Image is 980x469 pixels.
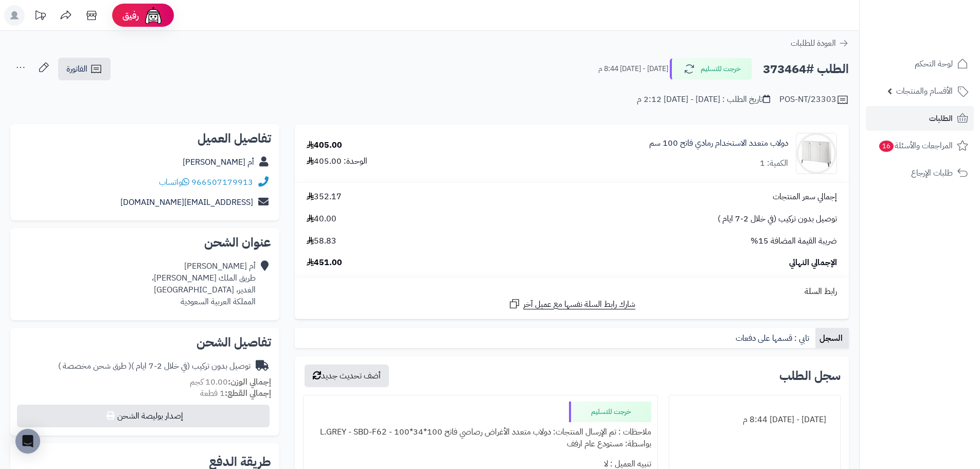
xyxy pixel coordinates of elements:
div: ملاحظات : تم الإرسال المنتجات: دولاب متعدد الأغراض رصاصي فاتح 100*34*100 - L.GREY - SBD-F62 بواسط... [310,422,651,454]
a: [EMAIL_ADDRESS][DOMAIN_NAME] [120,196,253,209]
a: 966507179913 [191,176,253,188]
span: لوحة التحكم [915,57,953,71]
span: الطلبات [929,111,953,126]
h2: تفاصيل الشحن [19,336,271,349]
div: أم [PERSON_NAME] طريق الملك [PERSON_NAME]، الغدير، [GEOGRAPHIC_DATA] المملكة العربية السعودية [152,260,256,307]
div: تاريخ الطلب : [DATE] - [DATE] 2:12 م [637,94,770,106]
a: تابي : قسمها على دفعات [732,328,815,349]
div: الوحدة: 405.00 [307,155,367,167]
span: 58.83 [307,235,336,247]
span: ( طرق شحن مخصصة ) [58,360,131,372]
a: طلبات الإرجاع [866,161,974,185]
small: [DATE] - [DATE] 8:44 م [598,64,668,74]
a: العودة للطلبات [791,37,849,49]
a: السجل [815,328,849,349]
div: POS-NT/23303 [779,94,849,106]
button: أضف تحديث جديد [305,364,389,387]
button: خرجت للتسليم [670,58,752,80]
img: ai-face.png [143,5,164,26]
div: خرجت للتسليم [569,402,651,422]
div: رابط السلة [299,286,845,298]
h3: سجل الطلب [779,370,841,382]
a: دولاب متعدد الاستخدام رمادي فاتح 100 سم [649,137,788,149]
small: 1 قطعة [200,387,271,399]
span: المراجعات والأسئلة [878,138,953,153]
div: Open Intercom Messenger [15,429,40,454]
a: المراجعات والأسئلة16 [866,133,974,158]
span: 352.17 [307,191,342,203]
h2: طريقة الدفع [209,456,271,468]
div: 405.00 [307,140,342,151]
img: 1738405666-110113010118-90x90.jpg [796,133,836,174]
button: إصدار بوليصة الشحن [17,405,270,427]
a: شارك رابط السلة نفسها مع عميل آخر [508,298,635,310]
span: 451.00 [307,257,342,269]
h2: عنوان الشحن [19,236,271,249]
span: ضريبة القيمة المضافة 15% [751,235,837,247]
a: لوحة التحكم [866,51,974,76]
strong: إجمالي القطع: [225,387,271,399]
span: شارك رابط السلة نفسها مع عميل آخر [523,299,635,310]
div: [DATE] - [DATE] 8:44 م [675,410,834,430]
a: الفاتورة [58,58,111,80]
a: واتساب [159,176,189,188]
span: الإجمالي النهائي [789,257,837,269]
h2: الطلب #373464 [763,59,849,80]
span: الفاتورة [66,63,87,75]
span: العودة للطلبات [791,37,836,49]
small: 10.00 كجم [190,376,271,388]
img: logo-2.png [910,17,970,39]
span: الأقسام والمنتجات [896,84,953,98]
span: توصيل بدون تركيب (في خلال 2-7 ايام ) [718,213,837,225]
span: طلبات الإرجاع [911,166,953,180]
h2: تفاصيل العميل [19,132,271,145]
div: توصيل بدون تركيب (في خلال 2-7 ايام ) [58,360,251,372]
span: رفيق [122,9,139,22]
a: الطلبات [866,106,974,131]
div: الكمية: 1 [760,158,788,169]
strong: إجمالي الوزن: [228,376,271,388]
a: أم [PERSON_NAME] [183,156,254,168]
span: 16 [879,140,894,152]
span: إجمالي سعر المنتجات [773,191,837,203]
span: 40.00 [307,213,336,225]
a: تحديثات المنصة [27,5,53,28]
